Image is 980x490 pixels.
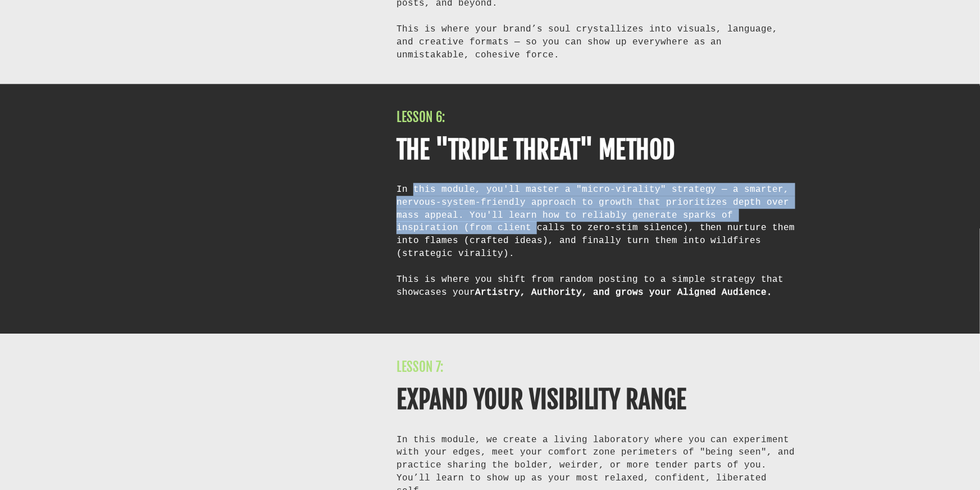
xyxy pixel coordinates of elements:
b: EXPAND YOUR VISIBILITY RANGE [396,384,686,415]
b: Artistry, Authority, and grows your Aligned Audience. [475,287,773,297]
h2: LESSON 7: [396,359,799,375]
b: THE "TRIPLE THREAT" METHOD [396,134,675,165]
div: This is where your brand’s soul crystallizes into visuals, language, and creative formats — so yo... [396,23,799,61]
div: In this module, you'll master a "micro-virality" strategy — a smarter, nervous-system-friendly ap... [396,183,799,260]
div: This is where you shift from random posting to a simple strategy that showcases your [396,273,799,299]
h2: LESSON 6: [396,109,799,125]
